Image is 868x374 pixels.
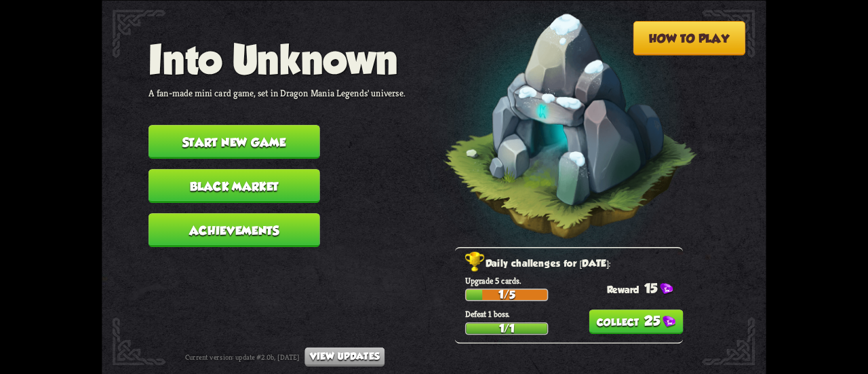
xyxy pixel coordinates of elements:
div: Current version: update #2.0b, [DATE] [185,347,385,366]
div: 15 [607,280,683,295]
h1: Into Unknown [149,37,406,82]
p: Upgrade 5 cards. [465,275,683,286]
img: Golden_Trophy_Icon.png [465,251,486,272]
p: Defeat 1 boss. [465,309,683,320]
button: Black Market [149,169,320,203]
button: 25 [589,310,683,334]
div: 1/5 [466,289,547,299]
div: 1/1 [466,323,547,333]
h2: Daily challenges for [DATE]: [465,256,683,272]
button: View updates [304,347,384,366]
button: Achievements [149,213,320,247]
p: A fan-made mini card game, set in Dragon Mania Legends' universe. [149,87,406,99]
button: How to play [633,21,745,56]
button: Start new game [149,125,320,159]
